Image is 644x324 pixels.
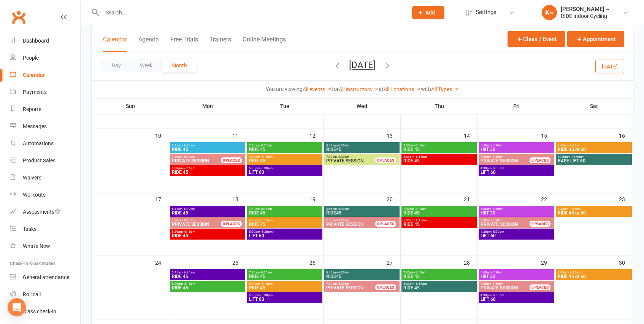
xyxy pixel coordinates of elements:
[326,155,384,159] span: 7:30am
[249,282,321,286] span: 4:30pm
[480,274,552,279] span: HIIT 30
[172,222,209,227] span: PRIVATE SESSION
[480,155,539,159] span: 7:30am
[567,31,624,47] button: Appointment
[249,207,321,211] span: 7:30am
[568,207,581,211] span: - 9:45am
[492,167,504,170] span: - 5:30pm
[249,271,321,274] span: 7:30am
[10,152,80,169] a: Product Sales
[619,129,633,141] div: 16
[10,84,80,101] a: Payments
[568,271,581,274] span: - 9:45am
[23,274,69,280] div: General attendance
[10,238,80,255] a: What's New
[464,192,477,205] div: 21
[480,167,552,170] span: 4:30pm
[162,59,197,72] button: Month
[541,256,555,268] div: 29
[10,186,80,203] a: Workouts
[249,233,321,238] span: LIFT 60
[541,192,555,205] div: 22
[249,144,321,147] span: 7:30am
[480,271,552,274] span: 5:45am
[10,32,80,49] a: Dashboard
[332,86,339,92] strong: for
[23,308,56,314] div: Class check-in
[138,36,159,52] button: Agenda
[403,282,475,286] span: 5:30pm
[414,207,426,211] span: - 8:15am
[9,8,28,27] a: Clubworx
[23,106,41,112] div: Reports
[171,286,244,290] span: RIDE 45
[171,147,244,152] span: RIDE 45
[171,155,230,159] span: 7:30am
[384,86,421,92] a: All Locations
[561,6,609,13] div: [PERSON_NAME] ~
[414,219,427,222] span: - 6:15pm
[10,221,80,238] a: Tasks
[480,207,552,211] span: 5:45am
[480,230,552,233] span: 4:30pm
[478,98,555,114] th: Fri
[103,36,127,52] button: Calendar
[492,294,504,297] span: - 5:30pm
[481,158,518,164] span: PRIVATE SESSION
[481,285,518,291] span: PRIVATE SESSION
[23,192,46,198] div: Workouts
[23,243,50,249] div: What's New
[10,303,80,320] a: Class kiosk mode
[102,59,130,72] button: Day
[508,31,565,47] button: Class / Event
[23,140,54,146] div: Automations
[480,282,539,286] span: 7:30am
[249,147,321,152] span: RIDE 45
[595,59,624,73] button: [DATE]
[171,219,230,222] span: 7:30am
[619,256,633,268] div: 30
[182,271,195,274] span: - 6:30am
[155,256,169,268] div: 24
[491,155,503,159] span: - 8:30am
[379,86,384,92] strong: at
[23,89,47,95] div: Payments
[375,221,396,227] div: 0 PLACES
[155,192,169,205] div: 17
[387,129,400,141] div: 13
[557,274,630,279] span: RIDE 45 or 60
[260,230,273,233] span: - 6:30pm
[403,222,475,227] span: RIDE 45
[309,129,323,141] div: 12
[10,101,80,118] a: Reports
[182,207,195,211] span: - 6:30am
[249,297,321,302] span: LIFT 60
[557,144,630,147] span: 8:45am
[337,271,349,274] span: - 6:30am
[10,49,80,67] a: People
[171,230,244,233] span: 5:30pm
[249,155,321,159] span: 4:30pm
[23,38,49,44] div: Dashboard
[464,256,477,268] div: 28
[541,129,555,141] div: 15
[326,222,364,227] span: PRIVATE SESSION
[403,159,475,163] span: RIDE 45
[170,36,198,52] button: Free Trials
[530,157,550,163] div: 0 PLACES
[309,256,323,268] div: 26
[260,282,273,286] span: - 5:15pm
[260,155,273,159] span: - 5:15pm
[491,282,503,286] span: - 8:30am
[326,282,384,286] span: 7:30am
[249,222,321,227] span: RIDE 45
[23,72,45,78] div: Calendar
[183,230,195,233] span: - 6:15pm
[326,271,398,274] span: 5:45am
[221,157,242,163] div: 0 PLACES
[246,98,324,114] th: Tue
[491,219,503,222] span: - 8:30am
[557,147,630,152] span: RIDE 45 or 60
[249,159,321,163] span: RIDE 45
[326,147,398,152] span: RIDE45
